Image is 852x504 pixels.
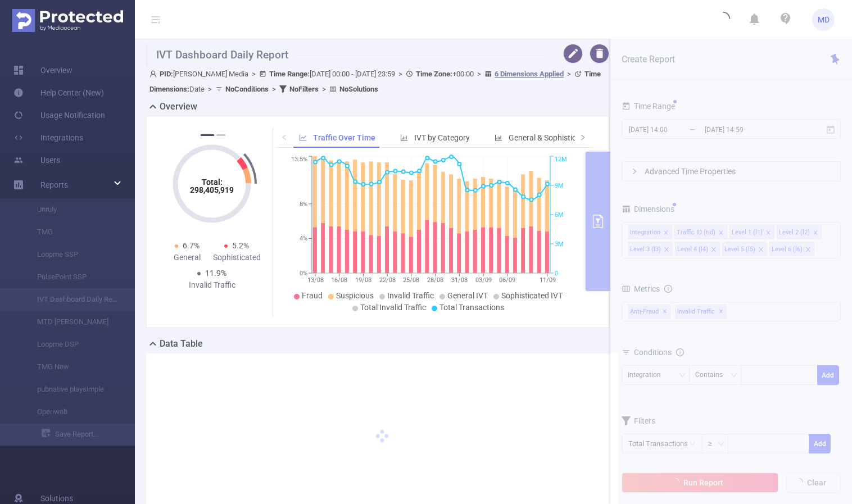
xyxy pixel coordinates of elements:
[313,133,375,142] span: Traffic Over Time
[400,134,408,142] i: icon: bar-chart
[281,134,288,140] i: icon: left
[300,235,307,243] tspan: 4%
[300,201,307,208] tspan: 8%
[190,185,234,194] tspan: 298,405,919
[302,291,323,300] span: Fraud
[414,133,470,142] span: IVT by Category
[205,85,215,93] span: >
[269,85,279,93] span: >
[475,276,491,284] tspan: 03/09
[339,85,378,93] b: No Solutions
[439,303,504,312] span: Total Transactions
[146,44,547,66] h1: IVT Dashboard Daily Report
[291,156,307,164] tspan: 13.5%
[555,182,564,189] tspan: 9M
[162,252,212,264] div: General
[474,70,484,78] span: >
[355,276,371,284] tspan: 19/08
[269,70,310,78] b: Time Range:
[216,134,225,136] button: 2
[555,240,564,248] tspan: 3M
[13,59,72,81] a: Overview
[149,70,601,93] span: [PERSON_NAME] Media [DATE] 00:00 - [DATE] 23:59 +00:00
[160,70,173,78] b: PID:
[160,337,203,351] h2: Data Table
[331,276,347,284] tspan: 16/08
[248,70,259,78] span: >
[403,276,419,284] tspan: 25/08
[564,70,574,78] span: >
[289,85,319,93] b: No Filters
[555,211,564,219] tspan: 6M
[495,70,564,78] u: 6 Dimensions Applied
[13,126,83,149] a: Integrations
[539,276,555,284] tspan: 11/09
[232,241,249,250] span: 5.2%
[212,252,261,264] div: Sophisticated
[395,70,406,78] span: >
[201,134,214,136] button: 1
[501,291,563,300] span: Sophisticated IVT
[149,70,160,78] i: icon: user
[495,134,502,142] i: icon: bar-chart
[202,178,223,187] tspan: Total:
[387,291,434,300] span: Invalid Traffic
[427,276,443,284] tspan: 28/08
[183,241,200,250] span: 6.7%
[205,269,226,278] span: 11.9%
[187,279,237,291] div: Invalid Traffic
[451,276,467,284] tspan: 31/08
[225,85,269,93] b: No Conditions
[319,85,329,93] span: >
[300,270,307,277] tspan: 0%
[818,8,830,31] span: MD
[555,270,558,277] tspan: 0
[40,180,68,189] span: Reports
[579,134,586,140] i: icon: right
[299,134,307,142] i: icon: line-chart
[379,276,395,284] tspan: 22/08
[40,174,68,196] a: Reports
[160,100,197,113] h2: Overview
[555,156,567,164] tspan: 12M
[509,133,649,142] span: General & Sophisticated IVT by Category
[13,104,105,126] a: Usage Notification
[13,149,60,171] a: Users
[13,81,104,104] a: Help Center (New)
[499,276,515,284] tspan: 06/09
[416,70,452,78] b: Time Zone:
[717,12,730,28] i: icon: loading
[307,276,323,284] tspan: 13/08
[12,9,123,32] img: Protected Media
[360,303,426,312] span: Total Invalid Traffic
[447,291,488,300] span: General IVT
[336,291,374,300] span: Suspicious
